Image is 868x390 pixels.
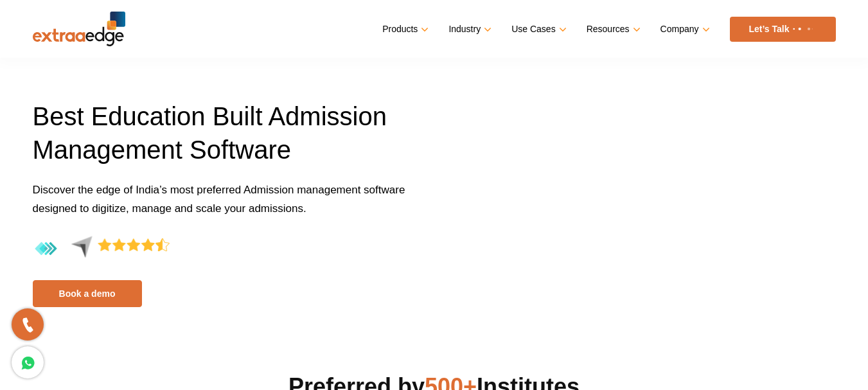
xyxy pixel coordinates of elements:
a: Let’s Talk [730,17,836,42]
img: rating-by-customers [33,236,170,262]
a: Use Cases [511,20,563,39]
a: Book a demo [33,280,142,307]
a: Products [382,20,426,39]
a: Industry [448,20,489,39]
a: Company [660,20,707,39]
span: Discover the edge of India’s most preferred Admission management software designed to digitize, m... [33,184,405,215]
h1: Best Education Built Admission Management Software [33,100,425,181]
a: Resources [587,20,638,39]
